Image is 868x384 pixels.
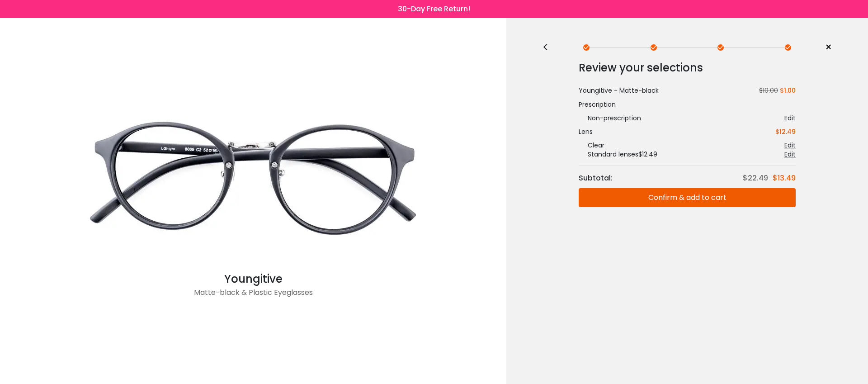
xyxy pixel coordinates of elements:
[773,173,796,184] div: $13.49
[72,271,434,287] div: Youngitive
[784,114,796,123] div: Edit
[825,41,832,54] span: ×
[579,59,796,77] div: Review your selections
[579,127,593,136] div: Lens
[579,86,659,95] div: Youngitive - Matte-black
[775,127,796,136] div: $12.49
[579,141,604,150] div: Clear
[72,287,434,305] div: Matte-black & Plastic Eyeglasses
[579,188,796,207] button: Confirm & add to cart
[743,173,773,184] div: $22.49
[579,114,641,123] div: Non-prescription
[579,173,617,184] div: Subtotal:
[780,86,796,95] span: $1.00
[579,150,657,159] div: Standard lenses $12.49
[542,44,556,51] div: <
[818,41,832,54] a: ×
[579,100,796,109] div: Prescription
[784,141,796,150] div: Edit
[784,150,796,159] div: Edit
[72,90,434,271] img: Matte-black Youngitive - Plastic Eyeglasses
[755,86,778,95] span: $10.00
